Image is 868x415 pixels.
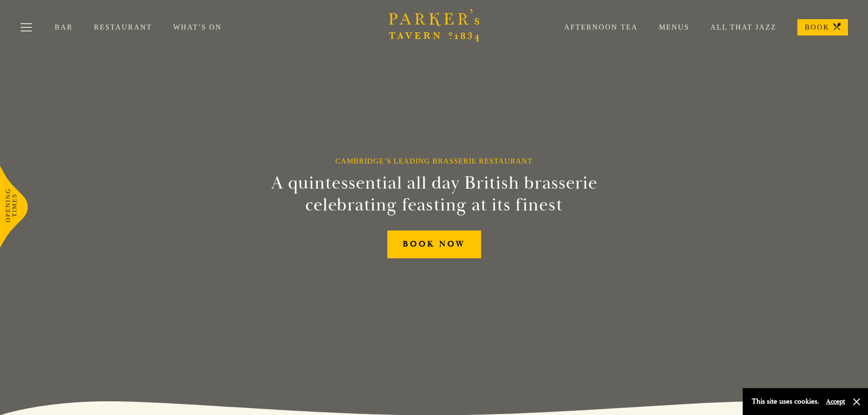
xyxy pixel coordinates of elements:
button: Accept [826,397,845,406]
h1: Cambridge’s Leading Brasserie Restaurant [335,157,533,165]
p: This site uses cookies. [752,395,819,408]
button: Close and accept [852,397,861,406]
a: BOOK NOW [387,231,481,258]
h2: A quintessential all day British brasserie celebrating feasting at its finest [226,172,642,216]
